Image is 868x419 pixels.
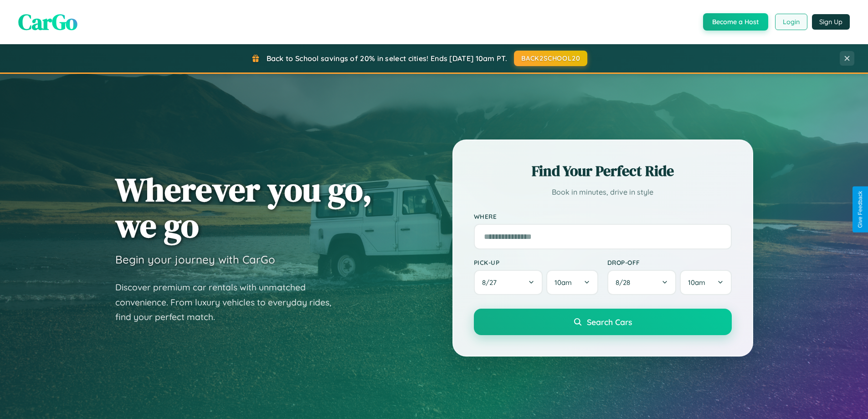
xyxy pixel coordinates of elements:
label: Drop-off [607,259,732,266]
button: Sign Up [812,14,850,30]
h1: Wherever you go, we go [115,171,372,243]
span: Search Cars [587,317,632,327]
button: Become a Host [703,13,768,31]
span: CarGo [18,7,77,37]
button: 8/27 [474,270,543,295]
button: 10am [546,270,598,295]
h2: Find Your Perfect Ride [474,161,732,181]
button: Search Cars [474,309,732,335]
button: Login [775,14,807,30]
button: BACK2SCHOOL20 [514,51,587,66]
h3: Begin your journey with CarGo [115,253,275,266]
span: 10am [688,278,705,287]
p: Book in minutes, drive in style [474,186,732,199]
div: Give Feedback [857,191,863,228]
span: Back to School savings of 20% in select cities! Ends [DATE] 10am PT. [267,54,507,63]
button: 10am [680,270,731,295]
p: Discover premium car rentals with unmatched convenience. From luxury vehicles to everyday rides, ... [115,280,343,325]
span: 10am [555,278,572,287]
label: Pick-up [474,259,598,266]
label: Where [474,212,732,220]
span: 8 / 28 [616,278,635,287]
button: 8/28 [607,270,677,295]
span: 8 / 27 [482,278,501,287]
